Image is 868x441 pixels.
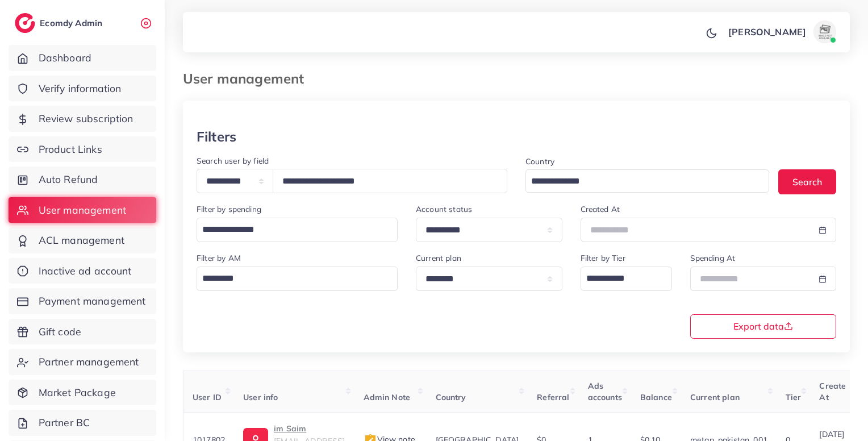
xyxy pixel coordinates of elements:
span: Partner BC [39,415,90,430]
a: Product Links [9,136,156,163]
a: Dashboard [9,45,156,71]
p: [PERSON_NAME] [728,25,806,39]
span: ACL management [39,233,124,248]
span: Create At [819,381,846,402]
a: User management [9,197,156,223]
span: Payment management [39,294,146,309]
span: Auto Refund [39,172,98,187]
a: [PERSON_NAME]avatar [722,20,841,43]
span: Dashboard [39,51,91,65]
label: Created At [581,203,620,215]
span: Market Package [39,385,116,400]
h3: User management [183,70,313,87]
a: Review subscription [9,106,156,132]
label: Account status [416,203,472,215]
a: logoEcomdy Admin [15,13,105,33]
label: Search user by field [197,155,269,167]
a: Partner BC [9,410,156,436]
input: Search for option [582,269,657,288]
span: Gift code [39,324,81,339]
label: Filter by spending [197,203,261,215]
label: Current plan [416,252,461,264]
img: logo [15,13,35,33]
a: Auto Refund [9,167,156,193]
span: Admin Note [364,392,411,402]
div: Search for option [525,169,769,193]
span: User ID [193,392,222,402]
label: Filter by Tier [581,252,625,264]
a: Gift code [9,319,156,345]
a: Partner management [9,349,156,375]
span: Referral [537,392,569,402]
span: User info [243,392,278,402]
span: Product Links [39,142,102,157]
img: avatar [813,20,836,43]
input: Search for option [198,220,383,239]
a: Payment management [9,288,156,314]
div: Search for option [197,267,398,291]
span: Balance [640,392,672,402]
input: Search for option [198,269,383,288]
button: Search [778,169,836,194]
span: Verify information [39,81,122,96]
span: Review subscription [39,111,133,126]
div: Search for option [581,267,672,291]
label: Country [525,156,554,167]
span: Inactive ad account [39,264,132,278]
h2: Ecomdy Admin [40,18,105,28]
button: Export data [690,314,837,339]
span: User management [39,203,126,218]
h3: Filters [197,128,236,145]
span: Ads accounts [588,381,622,402]
a: ACL management [9,227,156,253]
a: Market Package [9,380,156,406]
span: Partner management [39,355,139,369]
div: Search for option [197,218,398,242]
p: im Saim [274,422,345,435]
a: Verify information [9,76,156,102]
span: Tier [786,392,802,402]
label: Filter by AM [197,252,241,264]
span: Country [436,392,466,402]
input: Search for option [527,173,754,190]
span: Current plan [690,392,740,402]
a: Inactive ad account [9,258,156,284]
span: Export data [733,322,793,331]
label: Spending At [690,252,736,264]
